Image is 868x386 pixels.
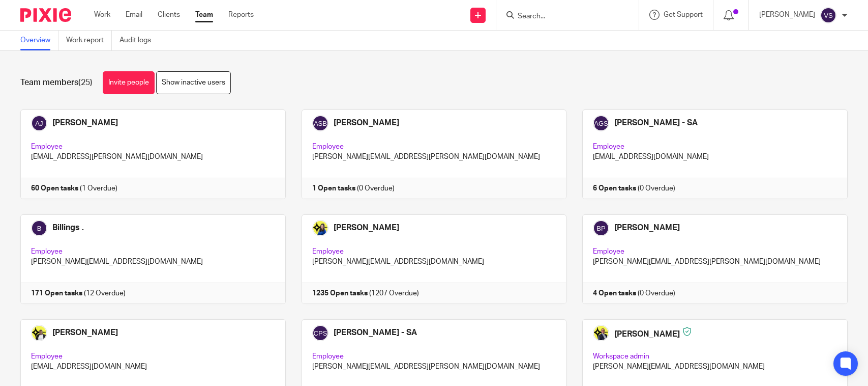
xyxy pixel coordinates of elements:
a: Reports [228,10,254,20]
a: Work [94,10,110,20]
a: Show inactive users [156,71,231,94]
a: Email [126,10,142,20]
input: Search [517,12,608,21]
a: Team [195,10,213,20]
img: Pixie [20,8,71,22]
span: (25) [78,78,93,87]
a: Clients [158,10,180,20]
h1: Team members [20,77,93,88]
a: Work report [66,31,112,50]
p: [PERSON_NAME] [759,10,815,20]
a: Overview [20,31,58,50]
span: Get Support [664,11,703,18]
a: Invite people [103,71,155,94]
img: svg%3E [820,7,836,23]
a: Audit logs [119,31,159,50]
